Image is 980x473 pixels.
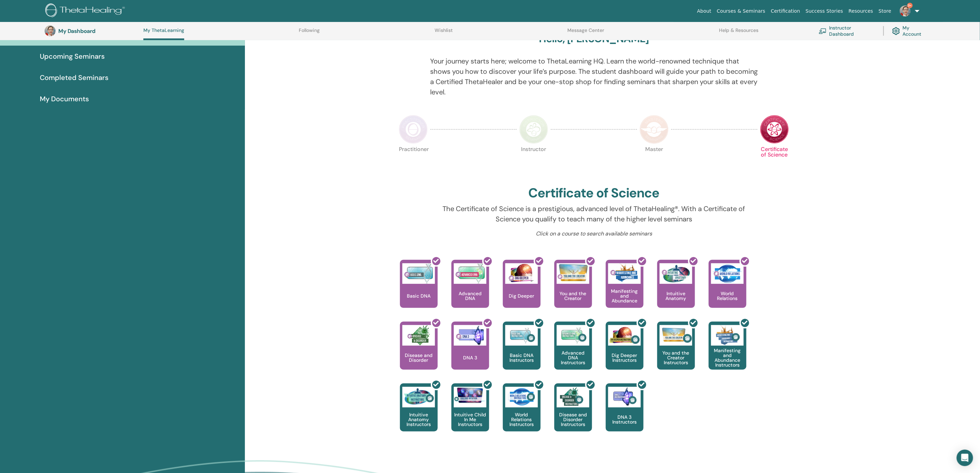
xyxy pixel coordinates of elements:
[399,115,428,144] img: Practitioner
[400,322,438,383] a: Disease and Disorder Disease and Disorder
[606,383,644,445] a: DNA 3 Instructors DNA 3 Instructors
[819,23,875,38] a: Instructor Dashboard
[451,412,489,427] p: Intuitive Child In Me Instructors
[45,3,127,19] img: logo.png
[657,350,695,365] p: You and the Creator Instructors
[400,353,438,362] p: Disease and Disorder
[506,293,537,298] p: Dig Deeper
[846,5,876,18] a: Resources
[529,185,660,201] h2: Certificate of Science
[819,28,827,34] img: chalkboard-teacher.svg
[892,23,929,38] a: My Account
[519,147,548,175] p: Instructor
[657,291,695,301] p: Intuitive Anatomy
[503,353,541,362] p: Basic DNA Instructors
[711,325,744,346] img: Manifesting and Abundance Instructors
[454,325,486,346] img: DNA 3
[714,5,768,18] a: Courses & Seminars
[400,260,438,322] a: Basic DNA Basic DNA
[454,387,486,404] img: Intuitive Child In Me Instructors
[430,56,758,97] p: Your journey starts here; welcome to ThetaLearning HQ. Learn the world-renowned technique that sh...
[803,5,846,18] a: Success Stories
[608,387,641,407] img: DNA 3 Instructors
[709,348,746,367] p: Manifesting and Abundance Instructors
[454,263,486,284] img: Advanced DNA
[554,291,592,301] p: You and the Creator
[45,25,56,36] img: default.jpg
[554,412,592,427] p: Disease and Disorder Instructors
[768,5,803,18] a: Certification
[694,5,714,18] a: About
[299,27,320,38] a: Following
[505,387,538,407] img: World Relations Instructors
[900,5,911,16] img: default.jpg
[143,27,184,40] a: My ThetaLearning
[709,291,746,301] p: World Relations
[760,115,789,144] img: Certificate of Science
[505,263,538,284] img: Dig Deeper
[554,383,592,445] a: Disease and Disorder Instructors Disease and Disorder Instructors
[539,33,649,45] h3: Hello, [PERSON_NAME]
[606,289,644,303] p: Manifesting and Abundance
[557,325,589,346] img: Advanced DNA Instructors
[400,412,438,427] p: Intuitive Anatomy Instructors
[402,387,435,407] img: Intuitive Anatomy Instructors
[568,27,604,38] a: Message Center
[606,322,644,383] a: Dig Deeper Instructors Dig Deeper Instructors
[957,450,973,466] div: Open Intercom Messenger
[435,27,453,38] a: Wishlist
[402,263,435,284] img: Basic DNA
[709,260,746,322] a: World Relations World Relations
[606,353,644,362] p: Dig Deeper Instructors
[503,260,541,322] a: Dig Deeper Dig Deeper
[503,412,541,427] p: World Relations Instructors
[760,147,789,175] p: Certificate of Science
[606,260,644,322] a: Manifesting and Abundance Manifesting and Abundance
[40,51,105,61] span: Upcoming Seminars
[40,72,108,83] span: Completed Seminars
[451,322,489,383] a: DNA 3 DNA 3
[640,147,669,175] p: Master
[430,204,758,224] p: The Certificate of Science is a prestigious, advanced level of ThetaHealing®. With a Certificate ...
[608,263,641,284] img: Manifesting and Abundance
[876,5,894,18] a: Store
[660,325,692,346] img: You and the Creator Instructors
[640,115,669,144] img: Master
[399,147,428,175] p: Practitioner
[402,325,435,346] img: Disease and Disorder
[503,383,541,445] a: World Relations Instructors World Relations Instructors
[451,383,489,445] a: Intuitive Child In Me Instructors Intuitive Child In Me Instructors
[606,415,644,424] p: DNA 3 Instructors
[719,27,758,38] a: Help & Resources
[40,94,89,104] span: My Documents
[554,350,592,365] p: Advanced DNA Instructors
[505,325,538,346] img: Basic DNA Instructors
[557,263,589,282] img: You and the Creator
[608,325,641,346] img: Dig Deeper Instructors
[660,263,692,284] img: Intuitive Anatomy
[892,25,900,37] img: cog.svg
[451,291,489,301] p: Advanced DNA
[711,263,744,284] img: World Relations
[554,260,592,322] a: You and the Creator You and the Creator
[503,322,541,383] a: Basic DNA Instructors Basic DNA Instructors
[557,387,589,407] img: Disease and Disorder Instructors
[430,230,758,238] p: Click on a course to search available seminars
[554,322,592,383] a: Advanced DNA Instructors Advanced DNA Instructors
[709,322,746,383] a: Manifesting and Abundance Instructors Manifesting and Abundance Instructors
[907,3,913,8] span: 9+
[657,260,695,322] a: Intuitive Anatomy Intuitive Anatomy
[451,260,489,322] a: Advanced DNA Advanced DNA
[657,322,695,383] a: You and the Creator Instructors You and the Creator Instructors
[58,28,127,34] h3: My Dashboard
[400,383,438,445] a: Intuitive Anatomy Instructors Intuitive Anatomy Instructors
[519,115,548,144] img: Instructor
